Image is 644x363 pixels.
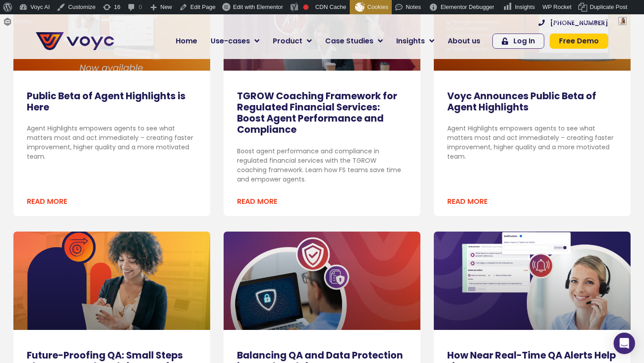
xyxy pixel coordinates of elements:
[513,38,535,45] span: Log In
[27,89,186,114] a: Public Beta of Agent Highlights is Here
[559,38,599,45] span: Free Demo
[447,124,617,161] p: Agent Highlights empowers agents to see what matters most and act immediately – creating faster i...
[396,36,425,46] span: Insights
[318,32,390,50] a: Case Studies
[273,36,302,46] span: Product
[492,34,544,49] a: Log In
[27,196,67,207] a: Read more about Public Beta of Agent Highlights is Here
[390,32,441,50] a: Insights
[15,14,31,29] span: Forms
[27,124,197,161] p: Agent Highlights empowers agents to see what matters most and act immediately – creating faster i...
[169,32,204,50] a: Home
[237,196,277,207] a: Read more about TGROW Coaching Framework for Regulated Financial Services: Boost Agent Performanc...
[614,333,635,354] div: Open Intercom Messenger
[441,32,487,50] a: About us
[447,196,487,207] a: Read more about Voyc Announces Public Beta of Agent Highlights
[303,4,309,10] div: Focus keyphrase not set
[266,32,318,50] a: Product
[211,36,250,46] span: Use-cases
[538,20,608,26] a: [PHONE_NUMBER]
[447,89,596,114] a: Voyc Announces Public Beta of Agent Highlights
[204,32,266,50] a: Use-cases
[568,18,616,25] span: [PERSON_NAME]
[515,4,535,10] span: Insights
[176,36,197,46] span: Home
[237,89,397,136] a: TGROW Coaching Framework for Regulated Financial Services: Boost Agent Performance and Compliance
[233,4,283,10] span: Edit with Elementor
[546,14,630,29] a: Howdy,
[237,147,407,184] p: Boost agent performance and compliance in regulated financial services with the TGROW coaching fr...
[325,36,373,46] span: Case Studies
[550,34,608,49] a: Free Demo
[36,32,114,50] img: voyc-full-logo
[448,36,480,46] span: About us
